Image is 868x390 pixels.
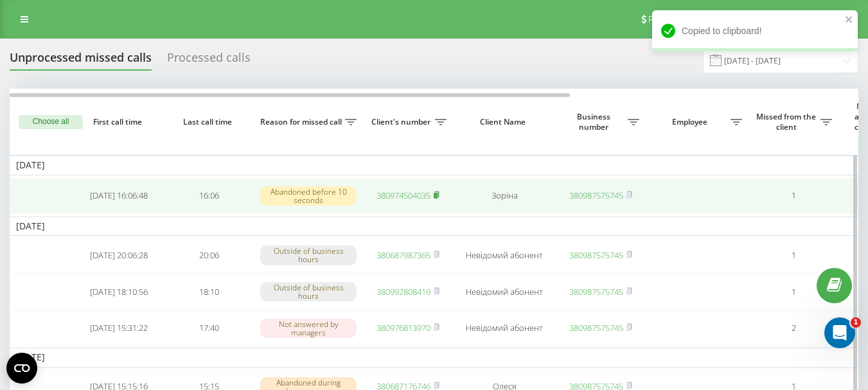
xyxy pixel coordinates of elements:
span: Missed from the client [755,112,820,132]
td: [DATE] 16:06:48 [74,178,164,214]
span: Client's number [369,117,435,127]
a: 380987575745 [569,322,623,333]
span: 1 [851,317,861,328]
span: Client Name [464,117,545,127]
div: Abandoned before 10 seconds [260,186,357,206]
td: 2 [748,312,838,346]
td: Зоріна [453,178,556,214]
span: Business number [562,112,628,132]
div: Outside of business hours [260,282,357,301]
span: First call time [84,117,154,127]
a: 380992808419 [376,286,430,297]
button: close [845,14,854,26]
a: 380987575745 [569,249,623,261]
td: Невідомий абонент [453,275,556,309]
div: Copied to clipboard! [652,10,858,51]
a: 380976813970 [376,322,430,333]
td: [DATE] 20:06:28 [74,238,164,272]
span: Last call time [174,117,244,127]
div: Processed calls [167,51,251,71]
button: Choose all [19,115,83,129]
span: Reason for missed call [260,117,345,127]
span: Referral program [648,14,716,24]
span: Employee [652,117,731,127]
td: Невідомий абонент [453,312,556,346]
button: Open CMP widget [6,353,37,384]
td: 1 [748,238,838,272]
div: Not answered by managers [260,319,357,338]
td: 1 [748,275,838,309]
a: 380987575745 [569,190,623,201]
iframe: Intercom live chat [824,317,855,348]
td: 17:40 [164,312,254,346]
td: Невідомий абонент [453,238,556,272]
a: 380687987365 [376,249,430,261]
a: 380974504035 [376,190,430,201]
td: 16:06 [164,178,254,214]
td: [DATE] 15:31:22 [74,312,164,346]
a: 380987575745 [569,286,623,297]
td: 18:10 [164,275,254,309]
td: [DATE] 18:10:56 [74,275,164,309]
div: Outside of business hours [260,245,357,265]
td: 1 [748,178,838,214]
div: Unprocessed missed calls [10,51,152,71]
td: 20:06 [164,238,254,272]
